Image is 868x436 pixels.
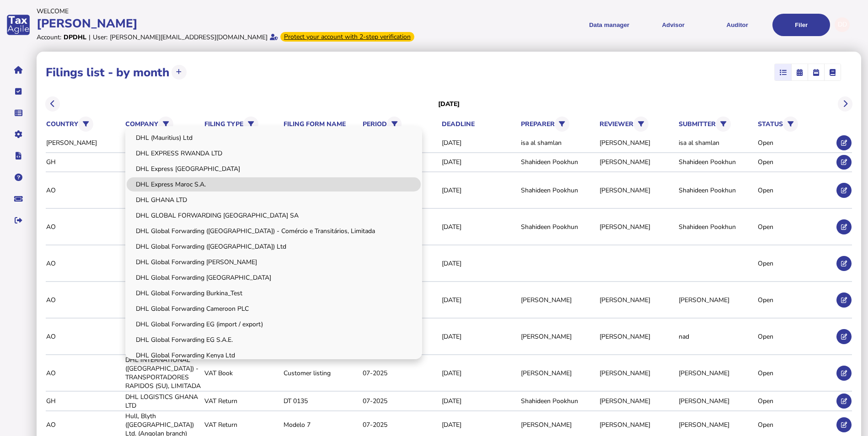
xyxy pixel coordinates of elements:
[127,286,421,300] a: DHL Global Forwarding Burkina_Test
[125,115,202,133] th: company
[270,34,278,40] i: Email verified
[678,115,755,133] th: submitter
[836,219,852,234] button: Edit
[9,189,28,208] button: Raise a support ticket
[9,146,28,165] button: Developer hub links
[46,186,122,195] div: AO
[679,186,755,195] div: Shahideen Pookhun
[679,369,755,378] div: [PERSON_NAME]
[783,117,798,132] button: Filter
[127,177,421,191] a: DHL Express Maroc S.A.
[46,115,123,133] th: country
[127,162,421,176] a: DHL Express [GEOGRAPHIC_DATA]
[362,115,439,133] th: period
[127,239,421,254] a: DHL Global Forwarding ([GEOGRAPHIC_DATA]) Ltd
[438,100,460,108] h3: [DATE]
[46,332,122,341] div: AO
[37,33,61,42] div: Account:
[521,186,597,195] div: Shahideen Pookhun
[521,420,597,429] div: [PERSON_NAME]
[127,146,421,160] a: DHL EXPRESS RWANDA LTD
[243,117,258,132] button: Filter
[127,208,421,223] a: DHL GLOBAL FORWARDING [GEOGRAPHIC_DATA] SA
[679,420,755,429] div: [PERSON_NAME]
[679,332,755,341] div: nad
[37,7,431,16] div: Welcome
[9,168,28,187] button: Help pages
[758,369,834,378] div: Open
[363,397,439,405] div: 07-2025
[521,332,597,341] div: [PERSON_NAME]
[442,158,518,166] div: [DATE]
[46,138,122,147] div: [PERSON_NAME]
[127,302,421,316] a: DHL Global Forwarding Cameroon PLC
[521,158,597,166] div: Shahideen Pookhun
[46,64,169,80] h1: Filings list - by month
[127,224,421,238] a: DHL Global Forwarding ([GEOGRAPHIC_DATA]) - Comércio e Transitários, Limitada
[600,397,675,405] div: [PERSON_NAME]
[46,223,122,231] div: AO
[442,223,518,231] div: [DATE]
[204,420,280,429] div: VAT Return
[45,96,60,112] button: Previous
[280,32,414,42] div: From Oct 1, 2025, 2-step verification will be required to login. Set it up now...
[600,223,675,231] div: [PERSON_NAME]
[284,420,359,429] div: Modelo 7
[46,158,122,166] div: GH
[442,138,518,147] div: [DATE]
[772,14,830,36] button: Filer
[679,223,755,231] div: Shahideen Pookhun
[89,33,91,42] div: |
[93,33,107,42] div: User:
[838,96,853,112] button: Next
[600,186,675,195] div: [PERSON_NAME]
[442,420,518,429] div: [DATE]
[9,103,28,122] button: Data manager
[127,348,421,362] a: DHL Global Forwarding Kenya Ltd
[600,332,675,341] div: [PERSON_NAME]
[46,369,122,378] div: AO
[836,256,852,271] button: Edit
[758,138,834,147] div: Open
[836,135,852,150] button: Edit
[521,296,597,304] div: [PERSON_NAME]
[204,369,280,378] div: VAT Book
[110,33,268,42] div: [PERSON_NAME][EMAIL_ADDRESS][DOMAIN_NAME]
[600,138,675,147] div: [PERSON_NAME]
[708,14,766,36] button: Auditor
[836,329,852,344] button: Edit
[171,65,187,80] button: Upload transactions
[9,82,28,101] button: Tasks
[15,113,22,113] i: Data manager
[9,60,28,80] button: Home
[127,317,421,331] a: DHL Global Forwarding EG (import / export)
[442,369,518,378] div: [DATE]
[716,117,731,132] button: Filter
[758,420,834,429] div: Open
[836,292,852,308] button: Edit
[284,397,359,405] div: DT 0135
[284,369,359,378] div: Customer listing
[204,115,281,133] th: filing type
[521,369,597,378] div: [PERSON_NAME]
[127,255,421,269] a: DHL Global Forwarding [PERSON_NAME]
[441,119,518,129] th: deadline
[791,64,808,80] mat-button-toggle: Calendar month view
[600,369,675,378] div: [PERSON_NAME]
[758,223,834,231] div: Open
[633,117,648,132] button: Filter
[442,332,518,341] div: [DATE]
[808,64,824,80] mat-button-toggle: Calendar week view
[758,397,834,405] div: Open
[442,259,518,268] div: [DATE]
[127,193,421,207] a: DHL GHANA LTD
[125,356,201,390] div: DHL INTERNATIONAL ([GEOGRAPHIC_DATA]) -TRANSPORTADORES RAPIDOS (SU), LIMITADA
[78,117,93,132] button: Filter
[46,420,122,429] div: AO
[758,186,834,195] div: Open
[758,332,834,341] div: Open
[679,296,755,304] div: [PERSON_NAME]
[521,223,597,231] div: Shahideen Pookhun
[204,397,280,405] div: VAT Return
[679,397,755,405] div: [PERSON_NAME]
